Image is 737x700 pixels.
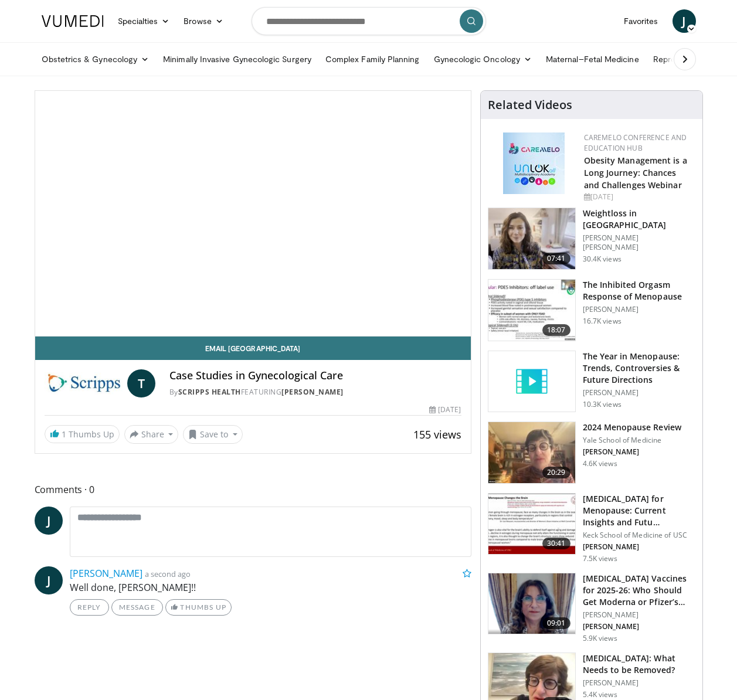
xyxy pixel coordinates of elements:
div: [DATE] [429,405,461,415]
a: 20:29 2024 Menopause Review Yale School of Medicine [PERSON_NAME] 4.6K views [488,422,695,484]
p: 4.6K views [583,459,617,468]
a: 07:41 Weightloss in [GEOGRAPHIC_DATA] [PERSON_NAME] [PERSON_NAME] 30.4K views [488,208,695,270]
p: [PERSON_NAME] [583,610,695,620]
a: Specialties [111,9,177,33]
p: 5.4K views [583,690,617,699]
a: J [35,566,63,594]
img: 45df64a9-a6de-482c-8a90-ada250f7980c.png.150x105_q85_autocrop_double_scale_upscale_version-0.2.jpg [503,132,565,194]
a: [PERSON_NAME] [70,567,142,580]
a: Obesity Management is a Long Journey: Chances and Challenges Webinar [584,155,687,191]
p: 30.4K views [583,254,621,264]
div: [DATE] [584,192,693,202]
a: Email [GEOGRAPHIC_DATA] [35,337,471,360]
a: Message [111,599,163,616]
h3: The Inhibited Orgasm Response of Menopause [583,279,695,303]
p: 16.7K views [583,317,621,326]
a: Obstetrics & Gynecology [35,47,157,71]
a: Browse [176,9,230,33]
span: 30:41 [542,538,570,549]
p: 7.5K views [583,554,617,563]
h3: [MEDICAL_DATA] for Menopause: Current Insights and Futu… [583,493,695,528]
p: [PERSON_NAME] [583,678,695,688]
p: Keck School of Medicine of USC [583,531,695,540]
p: 5.9K views [583,634,617,643]
button: Share [124,425,179,444]
h3: The Year in Menopause: Trends, Controversies & Future Directions [583,351,695,386]
a: Maternal–Fetal Medicine [539,47,646,71]
p: 10.3K views [583,400,621,409]
a: Minimally Invasive Gynecologic Surgery [156,47,318,71]
a: Gynecologic Oncology [427,47,539,71]
span: 09:01 [542,617,570,629]
span: 155 views [413,427,461,441]
a: 30:41 [MEDICAL_DATA] for Menopause: Current Insights and Futu… Keck School of Medicine of USC [PE... [488,493,695,563]
h3: 2024 Menopause Review [583,422,681,433]
button: Save to [183,425,243,444]
a: [PERSON_NAME] [281,387,344,397]
a: Thumbs Up [165,599,232,616]
span: 07:41 [542,253,570,264]
a: CaReMeLO Conference and Education Hub [584,132,687,153]
a: T [127,369,155,397]
p: Well done, [PERSON_NAME]!! [70,580,471,594]
img: video_placeholder_short.svg [488,351,575,412]
a: 18:07 The Inhibited Orgasm Response of Menopause [PERSON_NAME] 16.7K views [488,279,695,341]
input: Search topics, interventions [252,7,486,35]
a: 1 Thumbs Up [45,425,120,443]
h3: [MEDICAL_DATA]: What Needs to be Removed? [583,653,695,676]
p: [PERSON_NAME] [583,542,695,552]
p: [PERSON_NAME] [583,388,695,397]
a: Reply [70,599,109,616]
h4: Related Videos [488,98,572,112]
h3: [MEDICAL_DATA] Vaccines for 2025-26: Who Should Get Moderna or Pfizer’s Up… [583,573,695,608]
img: 47271b8a-94f4-49c8-b914-2a3d3af03a9e.150x105_q85_crop-smart_upscale.jpg [488,494,575,555]
a: 09:01 [MEDICAL_DATA] Vaccines for 2025-26: Who Should Get Moderna or Pfizer’s Up… [PERSON_NAME] [... [488,573,695,643]
p: [PERSON_NAME] [583,447,681,457]
p: [PERSON_NAME] [PERSON_NAME] [583,233,695,252]
span: 20:29 [542,467,570,478]
span: Comments 0 [35,482,471,497]
p: [PERSON_NAME] [583,305,695,314]
img: VuMedi Logo [42,15,104,27]
span: 1 [62,429,66,440]
a: The Year in Menopause: Trends, Controversies & Future Directions [PERSON_NAME] 10.3K views [488,351,695,413]
img: 692f135d-47bd-4f7e-b54d-786d036e68d3.150x105_q85_crop-smart_upscale.jpg [488,422,575,483]
a: Scripps Health [178,387,241,397]
div: By FEATURING [169,387,461,397]
small: a second ago [145,569,191,579]
p: Yale School of Medicine [583,436,681,445]
h4: Case Studies in Gynecological Care [169,369,461,382]
a: J [35,507,63,535]
img: 283c0f17-5e2d-42ba-a87c-168d447cdba4.150x105_q85_crop-smart_upscale.jpg [488,280,575,341]
video-js: Video Player [35,91,471,337]
a: Complex Family Planning [318,47,427,71]
img: 9983fed1-7565-45be-8934-aef1103ce6e2.150x105_q85_crop-smart_upscale.jpg [488,208,575,269]
img: 4e370bb1-17f0-4657-a42f-9b995da70d2f.png.150x105_q85_crop-smart_upscale.png [488,573,575,634]
a: Favorites [617,9,665,33]
p: [PERSON_NAME] [583,622,695,631]
a: J [673,9,696,33]
span: 18:07 [542,324,570,336]
img: Scripps Health [45,369,123,397]
h3: Weightloss in [GEOGRAPHIC_DATA] [583,208,695,231]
